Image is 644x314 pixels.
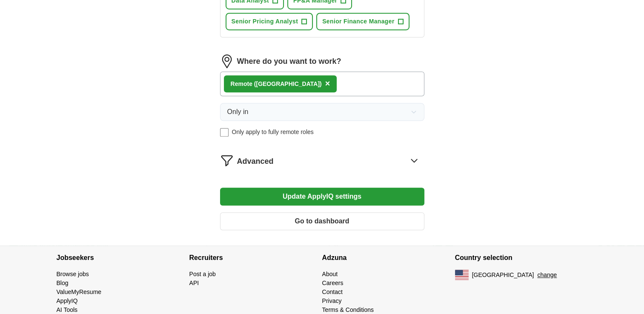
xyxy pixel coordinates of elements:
[537,271,557,280] button: change
[189,280,199,286] a: API
[322,271,338,277] a: About
[232,17,298,26] span: Senior Pricing Analyst
[237,56,341,67] label: Where do you want to work?
[322,288,343,295] a: Contact
[220,188,424,206] button: Update ApplyIQ settings
[220,212,424,230] button: Go to dashboard
[322,17,395,26] span: Senior Finance Manager
[220,54,234,68] img: location.png
[227,107,249,117] span: Only in
[57,306,78,313] a: AI Tools
[231,80,322,88] div: Remote ([GEOGRAPHIC_DATA])
[237,156,274,167] span: Advanced
[316,13,409,30] button: Senior Finance Manager
[57,280,69,286] a: Blog
[322,297,342,304] a: Privacy
[472,271,534,280] span: [GEOGRAPHIC_DATA]
[232,128,314,137] span: Only apply to fully remote roles
[226,13,313,30] button: Senior Pricing Analyst
[455,270,469,280] img: US flag
[57,297,78,304] a: ApplyIQ
[220,128,229,137] input: Only apply to fully remote roles
[220,103,424,121] button: Only in
[325,77,330,90] button: ×
[325,79,330,88] span: ×
[220,154,234,167] img: filter
[57,288,102,295] a: ValueMyResume
[322,280,343,286] a: Careers
[455,246,588,270] h4: Country selection
[57,271,89,277] a: Browse jobs
[322,306,374,313] a: Terms & Conditions
[189,271,216,277] a: Post a job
